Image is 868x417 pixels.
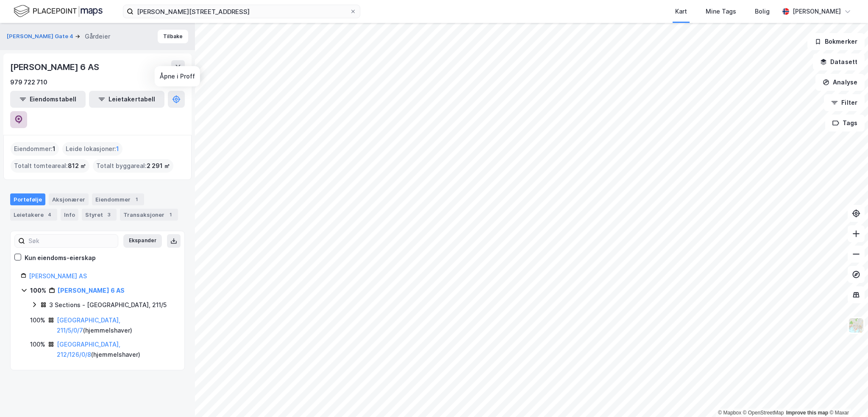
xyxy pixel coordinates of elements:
iframe: Chat Widget [826,376,868,417]
div: 100% [30,285,46,296]
div: Mine Tags [706,6,736,17]
button: Analyse [815,74,865,91]
div: 979 722 710 [10,77,47,87]
input: Søk [25,235,118,247]
button: Leietakertabell [89,91,164,108]
a: [PERSON_NAME] AS [29,272,87,280]
span: 812 ㎡ [68,161,86,171]
div: Kun eiendoms-eierskap [25,253,96,263]
div: Kontrollprogram for chat [826,376,868,417]
div: Gårdeier [85,31,110,42]
div: Eiendommer [92,193,144,205]
div: 3 Sections - [GEOGRAPHIC_DATA], 211/5 [49,300,167,310]
button: Filter [824,94,865,111]
a: [PERSON_NAME] 6 AS [58,287,125,294]
div: Aksjonærer [49,193,89,205]
a: OpenStreetMap [743,410,784,416]
div: Totalt tomteareal : [11,159,89,173]
div: Leide lokasjoner : [62,142,122,156]
button: [PERSON_NAME] Gate 4 [7,32,75,41]
div: 4 [45,210,54,219]
button: Eiendomstabell [10,91,86,108]
button: Tilbake [158,30,188,43]
div: Eiendommer : [11,142,59,156]
div: 100% [30,315,45,325]
button: Bokmerker [807,33,865,50]
span: 1 [116,144,119,154]
div: ( hjemmelshaver ) [57,339,174,360]
div: ( hjemmelshaver ) [57,315,174,336]
button: Tags [825,115,865,132]
div: [PERSON_NAME] 6 AS [10,60,100,74]
div: Styret [82,209,117,221]
span: 1 [53,144,56,154]
div: 1 [132,195,141,204]
div: 1 [166,210,175,219]
div: Leietakere [10,209,57,221]
div: Info [61,209,78,221]
img: logo.f888ab2527a4732fd821a326f86c7f29.svg [14,4,103,19]
input: Søk på adresse, matrikkel, gårdeiere, leietakere eller personer [134,5,350,18]
span: 2 291 ㎡ [147,161,170,171]
a: Mapbox [718,410,741,416]
div: 3 [105,210,113,219]
div: Bolig [755,6,770,17]
div: 100% [30,339,45,350]
div: Totalt byggareal : [93,159,173,173]
a: [GEOGRAPHIC_DATA], 212/126/0/8 [57,341,120,358]
button: Ekspander [123,234,162,248]
div: Kart [675,6,687,17]
div: Portefølje [10,193,45,205]
button: Datasett [813,53,865,70]
img: Z [848,317,864,333]
a: [GEOGRAPHIC_DATA], 211/5/0/7 [57,316,120,334]
div: Transaksjoner [120,209,178,221]
div: [PERSON_NAME] [793,6,841,17]
a: Improve this map [786,410,828,416]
